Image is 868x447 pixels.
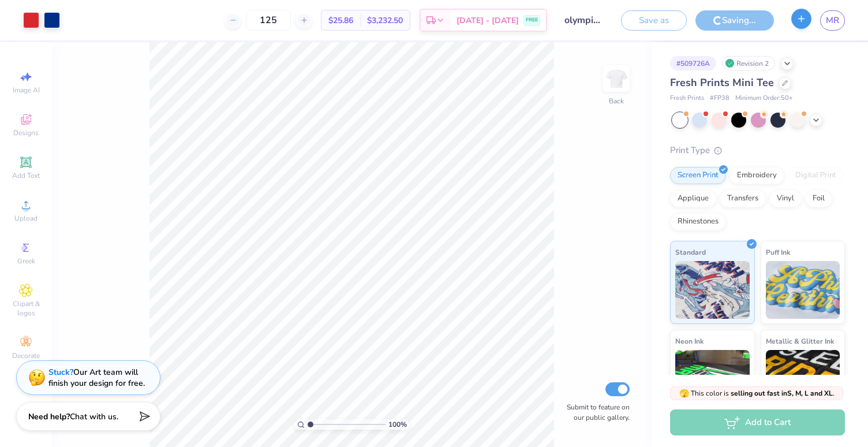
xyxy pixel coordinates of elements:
[48,367,73,378] strong: Stuck?
[246,10,291,31] input: – –
[457,14,519,27] span: [DATE] - [DATE]
[766,335,834,347] span: Metallic & Glitter Ink
[609,96,624,106] div: Back
[12,351,40,360] span: Decorate
[679,388,689,399] span: 🫣
[48,367,145,389] div: Our Art team will finish your design for free.
[670,167,726,184] div: Screen Print
[766,350,840,408] img: Metallic & Glitter Ink
[766,246,790,258] span: Puff Ink
[670,190,716,207] div: Applique
[526,16,538,24] span: FREE
[729,167,784,184] div: Embroidery
[710,94,729,103] span: # FP38
[13,128,39,137] span: Designs
[17,256,35,266] span: Greek
[670,213,726,230] div: Rhinestones
[722,56,775,70] div: Revision 2
[675,350,750,408] img: Neon Ink
[560,402,630,423] label: Submit to feature on our public gallery.
[13,85,40,95] span: Image AI
[731,389,833,398] strong: selling out fast in S, M, L and XL
[556,9,612,32] input: Untitled Design
[670,76,774,90] span: Fresh Prints Mini Tee
[6,299,46,318] span: Clipart & logos
[675,246,706,258] span: Standard
[826,14,839,27] span: MR
[28,411,70,422] strong: Need help?
[70,411,118,422] span: Chat with us.
[788,167,844,184] div: Digital Print
[820,10,845,31] a: MR
[679,388,835,398] span: This color is .
[670,94,704,103] span: Fresh Prints
[388,419,407,430] span: 100 %
[670,144,845,157] div: Print Type
[675,261,750,319] img: Standard
[805,190,832,207] div: Foil
[720,190,766,207] div: Transfers
[12,171,40,180] span: Add Text
[14,214,38,223] span: Upload
[367,14,403,27] span: $3,232.50
[605,67,628,90] img: Back
[766,261,840,319] img: Puff Ink
[675,335,704,347] span: Neon Ink
[735,94,793,103] span: Minimum Order: 50 +
[328,14,353,27] span: $25.86
[670,56,716,70] div: # 509726A
[769,190,802,207] div: Vinyl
